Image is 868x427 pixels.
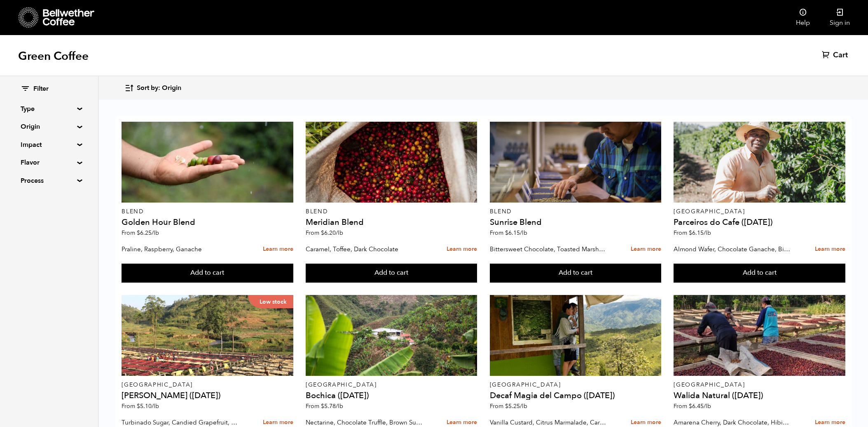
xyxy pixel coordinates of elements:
[704,402,711,410] span: /lb
[490,392,661,400] h4: Decaf Magia del Campo ([DATE])
[689,229,692,237] span: $
[122,229,159,237] span: From
[21,122,77,132] summary: Origin
[33,85,49,94] span: Filter
[137,84,181,93] span: Sort by: Origin
[122,243,238,255] p: Praline, Raspberry, Ganache
[263,241,293,258] a: Learn more
[137,229,140,237] span: $
[689,402,692,410] span: $
[152,229,159,237] span: /lb
[490,382,661,388] p: [GEOGRAPHIC_DATA]
[490,209,661,215] p: Blend
[306,209,477,215] p: Blend
[674,229,711,237] span: From
[674,243,790,255] p: Almond Wafer, Chocolate Ganache, Bing Cherry
[152,402,159,410] span: /lb
[321,402,324,410] span: $
[122,295,293,376] a: Low stock
[674,402,711,410] span: From
[490,402,527,410] span: From
[306,402,343,410] span: From
[674,264,845,283] button: Add to cart
[490,264,661,283] button: Add to cart
[505,229,527,237] bdi: 6.15
[21,176,77,186] summary: Process
[505,402,508,410] span: $
[122,264,293,283] button: Add to cart
[306,382,477,388] p: [GEOGRAPHIC_DATA]
[321,229,343,237] bdi: 6.20
[505,402,527,410] bdi: 5.25
[137,402,159,410] bdi: 5.10
[321,402,343,410] bdi: 5.78
[21,104,77,114] summary: Type
[122,402,159,410] span: From
[689,402,711,410] bdi: 6.45
[520,229,527,237] span: /lb
[122,218,293,226] h4: Golden Hour Blend
[124,78,181,98] button: Sort by: Origin
[674,218,845,226] h4: Parceiros do Cafe ([DATE])
[122,392,293,400] h4: [PERSON_NAME] ([DATE])
[321,229,324,237] span: $
[306,243,422,255] p: Caramel, Toffee, Dark Chocolate
[833,50,848,60] span: Cart
[490,229,527,237] span: From
[822,50,850,60] a: Cart
[336,402,343,410] span: /lb
[674,392,845,400] h4: Walida Natural ([DATE])
[122,382,293,388] p: [GEOGRAPHIC_DATA]
[122,209,293,215] p: Blend
[447,241,477,258] a: Learn more
[336,229,343,237] span: /lb
[306,218,477,226] h4: Meridian Blend
[704,229,711,237] span: /lb
[137,229,159,237] bdi: 6.25
[21,158,77,167] summary: Flavor
[306,229,343,237] span: From
[631,241,661,258] a: Learn more
[505,229,508,237] span: $
[21,140,77,150] summary: Impact
[248,295,293,308] p: Low stock
[490,218,661,226] h4: Sunrise Blend
[520,402,527,410] span: /lb
[815,241,845,258] a: Learn more
[674,382,845,388] p: [GEOGRAPHIC_DATA]
[490,243,606,255] p: Bittersweet Chocolate, Toasted Marshmallow, Candied Orange, Praline
[689,229,711,237] bdi: 6.15
[18,49,89,64] h1: Green Coffee
[306,264,477,283] button: Add to cart
[137,402,140,410] span: $
[674,209,845,215] p: [GEOGRAPHIC_DATA]
[306,392,477,400] h4: Bochica ([DATE])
